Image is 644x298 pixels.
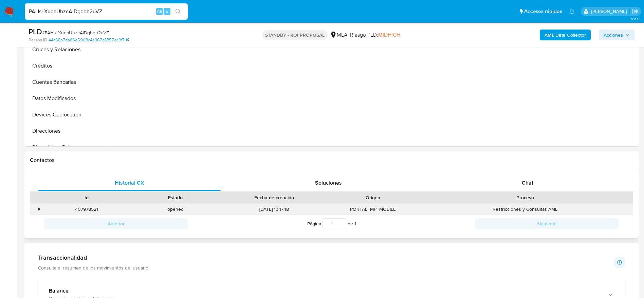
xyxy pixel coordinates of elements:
[378,31,400,39] span: MIDHIGH
[418,204,633,215] div: Restricciones y Consultas AML
[26,123,111,139] button: Direcciones
[307,218,356,229] span: Página de
[632,8,639,15] a: Salir
[42,29,109,36] span: # PAHsLXudaUhzcAiDgbbh2uVZ
[29,26,42,37] b: PLD
[540,30,591,40] button: AML Data Collector
[166,8,168,15] span: s
[26,107,111,123] button: Devices Geolocation
[157,8,162,15] span: Alt
[44,218,188,229] button: Anterior
[225,194,324,201] div: Fecha de creación
[115,179,144,187] span: Historial CX
[38,206,40,212] div: •
[522,179,533,187] span: Chat
[26,41,111,58] button: Cruces y Relaciones
[545,30,586,40] b: AML Data Collector
[26,139,111,155] button: Dispositivos Point
[599,30,634,40] button: Acciones
[333,194,413,201] div: Origen
[47,194,126,201] div: Id
[131,204,220,215] div: opened
[136,194,215,201] div: Estado
[30,157,633,164] h1: Contactos
[350,31,400,39] span: Riesgo PLD:
[49,37,129,43] a: 44c68b7da86e5908c4e367c8857ec0f7
[26,74,111,90] button: Cuentas Bancarias
[26,90,111,107] button: Datos Modificados
[29,37,47,43] b: Person ID
[354,220,356,227] span: 1
[591,8,629,15] p: elaine.mcfarlane@mercadolibre.com
[25,7,188,16] input: Buscar usuario o caso...
[330,31,347,39] div: MLA
[171,7,185,16] button: search-icon
[524,8,562,15] span: Accesos rápidos
[604,30,623,40] span: Acciones
[220,204,329,215] div: [DATE] 13:17:18
[262,30,327,40] p: STANDBY - ROI PROPOSAL
[329,204,418,215] div: PORTAL_MP_MOBILE
[26,58,111,74] button: Créditos
[475,218,619,229] button: Siguiente
[42,204,131,215] div: 407978521
[631,16,641,21] span: 3.161.2
[569,8,575,14] a: Notificaciones
[422,194,628,201] div: Proceso
[315,179,342,187] span: Soluciones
